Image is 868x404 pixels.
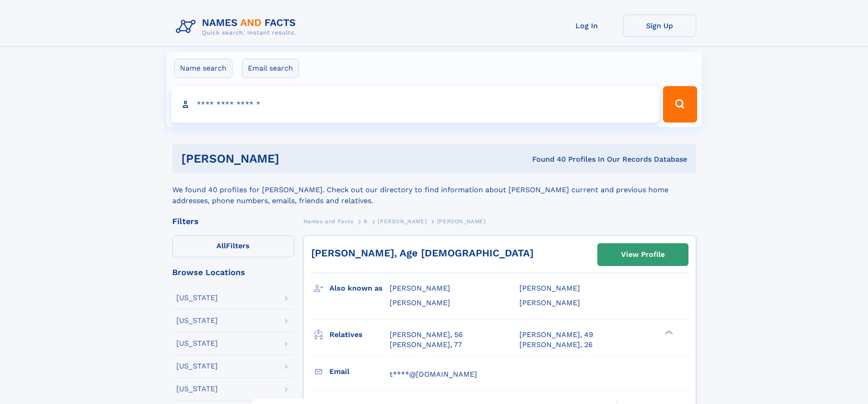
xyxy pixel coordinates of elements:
[176,385,218,393] div: [US_STATE]
[519,284,580,292] span: [PERSON_NAME]
[623,15,696,37] a: Sign Up
[519,340,593,350] a: [PERSON_NAME], 26
[378,218,426,225] span: [PERSON_NAME]
[378,215,426,227] a: [PERSON_NAME]
[663,86,697,123] button: Search Button
[176,317,218,324] div: [US_STATE]
[519,298,580,307] span: [PERSON_NAME]
[550,15,623,37] a: Log In
[621,244,665,265] div: View Profile
[406,154,687,164] div: Found 40 Profiles In Our Records Database
[172,15,303,39] img: Logo Names and Facts
[390,284,450,292] span: [PERSON_NAME]
[311,247,534,259] a: [PERSON_NAME], Age [DEMOGRAPHIC_DATA]
[437,218,486,225] span: [PERSON_NAME]
[172,235,294,257] label: Filters
[172,217,294,225] div: Filters
[172,174,696,206] div: We found 40 profiles for [PERSON_NAME]. Check out our directory to find information about [PERSON...
[216,241,226,250] span: All
[181,153,406,164] h1: [PERSON_NAME]
[171,86,659,123] input: search input
[390,340,462,350] a: [PERSON_NAME], 77
[176,363,218,370] div: [US_STATE]
[598,244,688,266] a: View Profile
[390,298,450,307] span: [PERSON_NAME]
[174,59,232,78] label: Name search
[663,329,673,335] div: ❯
[242,59,299,78] label: Email search
[329,364,390,379] h3: Email
[329,327,390,343] h3: Relatives
[364,215,368,227] a: B
[329,281,390,296] h3: Also known as
[364,218,368,225] span: B
[519,330,593,340] a: [PERSON_NAME], 49
[390,330,463,340] a: [PERSON_NAME], 56
[176,340,218,347] div: [US_STATE]
[176,294,218,302] div: [US_STATE]
[303,215,354,227] a: Names and Facts
[172,268,294,276] div: Browse Locations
